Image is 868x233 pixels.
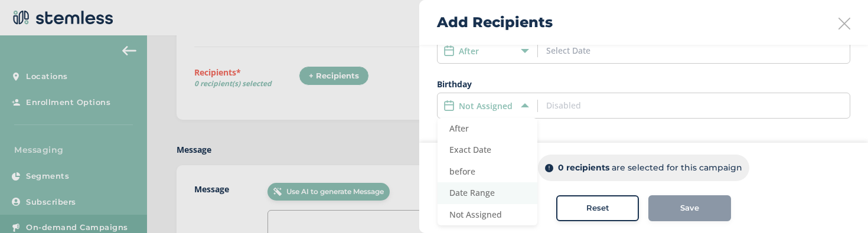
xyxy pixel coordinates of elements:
button: Reset [556,195,639,221]
label: After [459,45,479,57]
span: before [449,166,475,177]
label: Birthday [437,78,850,90]
span: Reset [586,202,609,214]
iframe: Chat Widget [809,176,868,233]
span: Not Assigned [449,209,502,220]
span: After [449,123,469,134]
input: Select Date [546,44,653,57]
h2: Add Recipients [437,12,553,33]
p: 0 recipients [558,162,609,174]
img: icon-info-dark-48f6c5f3.svg [545,164,553,172]
label: Not Assigned [459,100,513,112]
span: Date Range [449,187,495,198]
p: are selected for this campaign [612,162,742,174]
span: Exact Date [449,144,491,155]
